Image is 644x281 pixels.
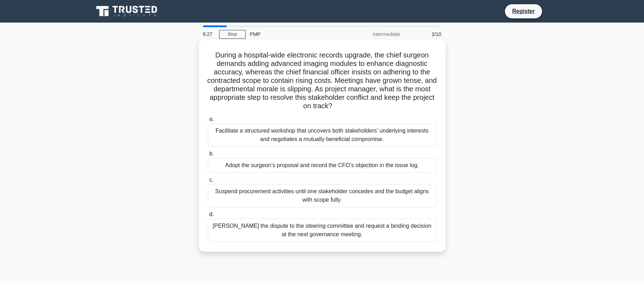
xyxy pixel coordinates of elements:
[343,27,404,41] div: Intermediate
[207,51,437,111] h5: During a hospital-wide electronic records upgrade, the chief surgeon demands adding advanced imag...
[209,151,214,157] span: b.
[208,184,437,207] div: Suspend procurement activities until one stakeholder concedes and the budget aligns with scope fu...
[209,177,213,183] span: c.
[208,123,437,147] div: Facilitate a structured workshop that uncovers both stakeholders’ underlying interests and negoti...
[219,30,246,39] a: Stop
[199,27,219,41] div: 9:27
[209,211,214,217] span: d.
[208,219,437,242] div: [PERSON_NAME] the dispute to the steering committee and request a binding decision at the next go...
[208,158,437,173] div: Adopt the surgeon’s proposal and record the CFO’s objection in the issue log.
[404,27,446,41] div: 2/10
[246,27,343,41] div: PMP
[508,7,539,16] a: Register
[209,116,214,122] span: a.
